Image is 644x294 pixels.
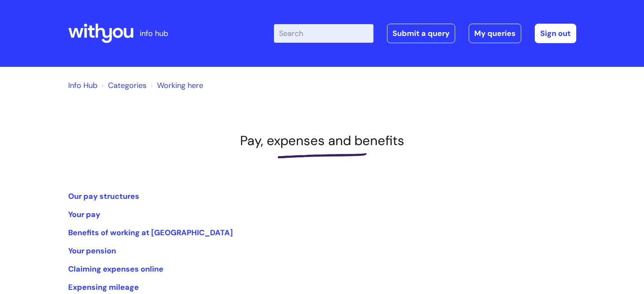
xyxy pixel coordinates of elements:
a: Sign out [535,24,576,43]
a: Benefits of working at [GEOGRAPHIC_DATA] [68,228,233,238]
input: Search [274,24,373,43]
a: Info Hub [68,80,97,91]
a: Your pay [68,209,100,220]
a: Categories [108,80,146,91]
h1: Pay, expenses and benefits [68,133,576,148]
a: Expensing mileage [68,282,139,292]
a: Your pension [68,246,116,256]
li: Solution home [100,79,146,92]
div: | - [274,24,576,43]
p: info hub [140,27,168,40]
a: Our pay structures [68,191,139,201]
li: Working here [149,79,203,92]
a: Claiming expenses online [68,264,163,274]
a: Working here [157,80,203,91]
a: Submit a query [387,24,455,43]
a: My queries [469,24,521,43]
